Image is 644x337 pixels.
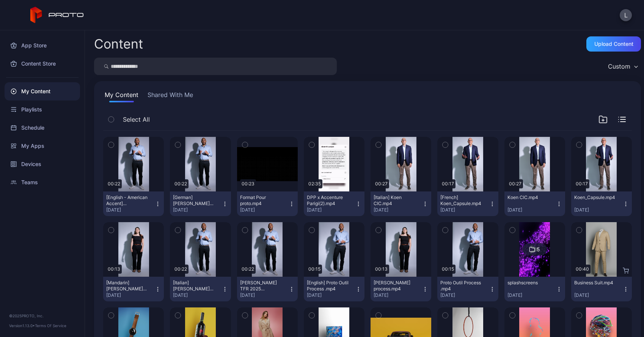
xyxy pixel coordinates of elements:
button: [Italian] [PERSON_NAME] TFR 2025 PROTO(1).mp4[DATE] [170,277,231,301]
a: Schedule [5,119,80,137]
button: Format Pour proto.mp4[DATE] [237,191,298,216]
button: Koen CIC.mp4[DATE] [504,191,565,216]
div: [Italian] Lino TFR 2025 PROTO(1).mp4 [173,280,215,292]
button: [PERSON_NAME] TFR 2025 PROTO(1).mp4[DATE] [237,277,298,301]
button: Business Suit.mp4[DATE] [571,277,632,301]
a: Terms Of Service [35,323,66,328]
div: [DATE] [307,207,355,213]
button: Koen_Capsule.mp4[DATE] [571,191,632,216]
button: [PERSON_NAME] process.mp4[DATE] [371,277,431,301]
div: [DATE] [240,292,289,298]
div: [DATE] [173,207,221,213]
div: [English - American Accent] Lino TFR 2025 PROTO(1).mp4 [106,194,148,207]
div: [DATE] [307,292,355,298]
button: [Mandarin] [PERSON_NAME] process.mp4[DATE] [103,277,164,301]
div: [DATE] [574,292,623,298]
div: [DATE] [173,292,221,298]
div: [French] Koen_Capsule.mp4 [440,194,482,207]
button: [English] Proto Outil Process .mp4[DATE] [304,277,364,301]
div: Lino TFR 2025 PROTO(1).mp4 [240,280,282,292]
button: L [620,9,632,21]
div: [DATE] [440,207,489,213]
a: App Store [5,36,80,55]
div: [DATE] [374,207,422,213]
div: Business Suit.mp4 [574,280,616,286]
button: splashscreens[DATE] [504,277,565,301]
div: Koen_Capsule.mp4 [574,194,616,201]
div: [DATE] [440,292,489,298]
div: 5 [537,246,540,253]
a: My Content [5,82,80,100]
button: Proto Outil Process .mp4[DATE] [437,277,498,301]
div: Content [94,38,143,50]
button: Shared With Me [146,90,195,102]
div: Format Pour proto.mp4 [240,194,282,207]
div: [DATE] [374,292,422,298]
div: splashscreens [507,280,549,286]
div: DPP x Accenture Parigi(2).mp4 [307,194,349,207]
div: Upload Content [594,41,633,47]
div: [German] Lino TFR 2025 PROTO(1).mp4 [173,194,215,207]
div: [Mandarin] Céline ReInvention process.mp4 [106,280,148,292]
div: Proto Outil Process .mp4 [440,280,482,292]
a: Teams [5,173,80,191]
div: [English] Proto Outil Process .mp4 [307,280,349,292]
div: [DATE] [574,207,623,213]
div: Koen CIC.mp4 [507,194,549,201]
button: [English - American Accent] [PERSON_NAME] TFR 2025 PROTO(1).mp4[DATE] [103,191,164,216]
div: [DATE] [507,292,556,298]
a: Playlists [5,100,80,119]
button: [Italian] Koen CIC.mp4[DATE] [371,191,431,216]
span: Version 1.13.0 • [9,323,35,328]
div: Custom [608,63,630,70]
a: Content Store [5,55,80,73]
button: Custom [604,58,641,75]
button: [French] Koen_Capsule.mp4[DATE] [437,191,498,216]
div: [Italian] Koen CIC.mp4 [374,194,415,207]
span: Select All [123,115,150,124]
button: Upload Content [586,36,641,52]
button: DPP x Accenture Parigi(2).mp4[DATE] [304,191,364,216]
div: [DATE] [106,207,155,213]
button: [German] [PERSON_NAME] TFR 2025 PROTO(1).mp4[DATE] [170,191,231,216]
a: My Apps [5,137,80,155]
div: © 2025 PROTO, Inc. [9,313,75,319]
div: [DATE] [106,292,155,298]
div: [DATE] [507,207,556,213]
div: Céline ReInvention process.mp4 [374,280,415,292]
button: My Content [103,90,140,102]
a: Devices [5,155,80,173]
div: [DATE] [240,207,289,213]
